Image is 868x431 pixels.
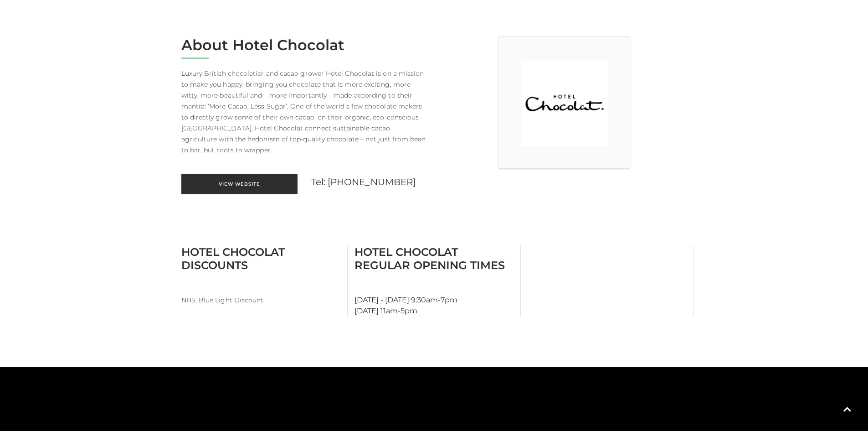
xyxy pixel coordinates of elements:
[181,36,427,54] h2: About Hotel Chocolat
[181,68,427,156] p: Luxury British chocolatier and cacao grower Hotel Chocolat is on a mission to make you happy, bri...
[181,245,340,272] h3: Hotel Chocolat Discounts
[354,245,514,272] h3: Hotel Chocolat Regular Opening Times
[348,245,521,317] div: [DATE] - [DATE] 9:30am-7pm [DATE] 11am-5pm
[311,177,416,187] a: Tel: [PHONE_NUMBER]
[181,174,298,194] a: View Website
[181,295,340,306] p: NHS, Blue Light Discount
